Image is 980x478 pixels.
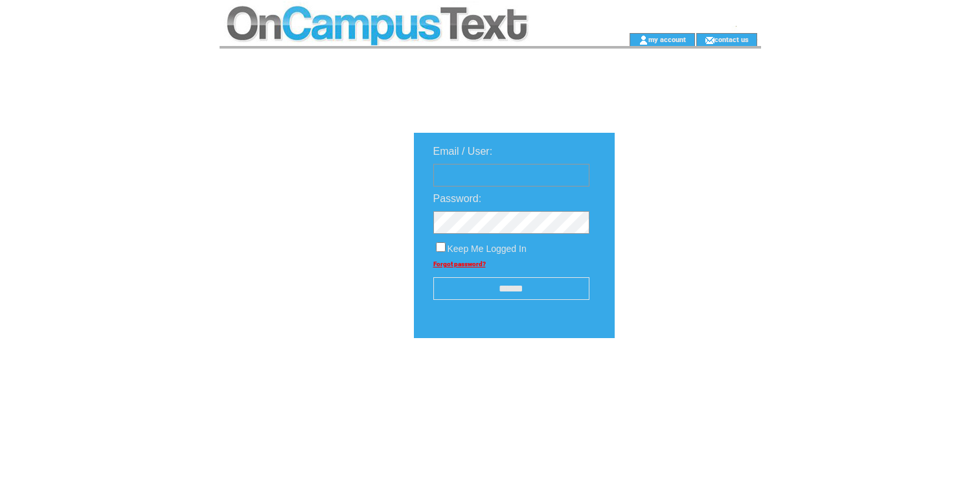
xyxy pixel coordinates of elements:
[433,193,482,204] span: Password:
[648,35,686,43] a: my account
[433,146,493,157] span: Email / User:
[448,244,527,254] span: Keep Me Logged In
[705,35,714,45] img: contact_us_icon.gif;jsessionid=B9A321FD790E5F8ED8331624D4058A54
[639,35,648,45] img: account_icon.gif;jsessionid=B9A321FD790E5F8ED8331624D4058A54
[714,35,749,43] a: contact us
[652,370,717,387] img: transparent.png;jsessionid=B9A321FD790E5F8ED8331624D4058A54
[433,260,486,267] a: Forgot password?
